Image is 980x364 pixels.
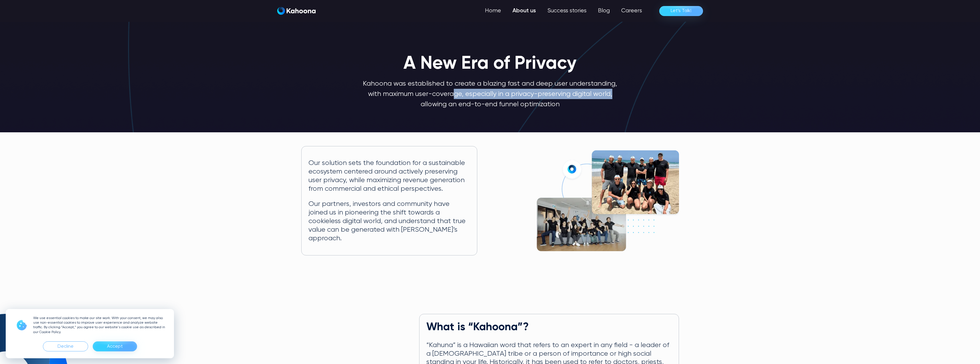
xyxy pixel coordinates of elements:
[362,78,618,109] p: Kahoona was established to create a blazing fast and deep user understanding, with maximum user-c...
[43,341,88,351] div: Decline
[615,5,648,17] a: Careers
[542,5,592,17] a: Success stories
[107,342,123,351] div: Accept
[592,5,615,17] a: Blog
[507,5,542,17] a: About us
[426,321,672,334] h2: What is “Kahoona”?
[671,6,692,15] div: Let’s Talk!
[58,342,74,351] div: Decline
[277,7,316,15] a: home
[93,341,137,351] div: Accept
[403,54,577,74] h1: A New Era of Privacy
[308,200,470,243] p: Our partners, investors and community have joined us in pioneering the shift towards a cookieless...
[659,6,703,16] a: Let’s Talk!
[33,316,167,335] p: We use essential cookies to make our site work. With your consent, we may also use non-essential ...
[308,159,470,193] p: Our solution sets the foundation for a sustainable ecosystem centered around actively preserving ...
[479,5,507,17] a: Home
[277,7,316,15] img: Kahoona logo white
